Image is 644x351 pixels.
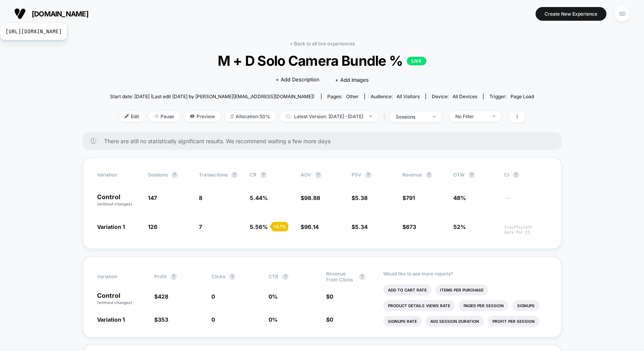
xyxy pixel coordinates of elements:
p: LIVE [407,57,426,65]
span: 0 % [269,316,278,323]
div: Pages: [327,94,359,99]
button: ? [260,172,267,178]
p: Control [97,292,146,306]
span: CI [504,172,547,178]
span: | [382,111,390,122]
img: edit [125,114,129,118]
span: Start date: [DATE] (Last edit [DATE] by [PERSON_NAME][EMAIL_ADDRESS][DOMAIN_NAME]) [110,94,314,99]
button: Create New Experience [536,7,606,21]
li: Items Per Purchase [435,284,488,295]
span: Insufficient data for CI [504,225,547,235]
span: Device: [426,94,483,99]
span: 8 [199,194,202,201]
span: CTR [269,274,278,279]
span: 5.56 % [250,223,268,230]
span: 0 [211,293,215,300]
button: ? [171,172,178,178]
span: (without changes) [97,202,132,206]
span: 147 [148,194,157,201]
span: Variation [97,172,140,178]
a: < Back to all live experiences [290,41,355,47]
span: 126 [148,223,157,230]
div: Trigger: [489,94,534,99]
div: + 2.1 % [271,222,288,231]
li: Avg Session Duration [426,316,484,327]
span: Page Load [511,94,534,99]
span: 0 [330,316,333,323]
div: Audience: [371,94,420,99]
span: PSV [352,172,361,178]
span: Clicks [211,274,225,279]
span: (without changes) [97,300,132,305]
span: 7 [199,223,202,230]
span: 0 [330,293,333,300]
span: 428 [158,293,168,300]
button: SD [612,6,632,22]
span: M + D Solo Camera Bundle % [131,52,513,69]
div: No Filter [455,113,487,119]
span: 5.38 [355,194,368,201]
p: Would like to see more reports? [383,271,547,277]
button: [DOMAIN_NAME][URL][DOMAIN_NAME] [12,7,91,20]
button: ? [426,172,432,178]
button: ? [359,274,365,280]
button: ? [231,172,238,178]
div: sessions [396,114,427,120]
span: other [346,94,359,99]
button: ? [469,172,475,178]
span: $ [326,316,333,323]
button: ? [229,274,235,280]
span: Preview [184,111,221,122]
li: Product Details Views Rate [383,300,455,311]
span: Edit [119,111,145,122]
div: SD [615,6,630,22]
span: Transactions [199,172,227,178]
span: $ [352,194,368,201]
li: Signups Rate [383,316,422,327]
span: Variation 1 [97,316,125,323]
img: Visually logo [14,8,26,20]
span: all devices [453,94,477,99]
span: --- [504,196,547,207]
span: $ [326,293,333,300]
span: $ [352,223,368,230]
span: 0 [211,316,215,323]
img: end [492,115,495,117]
span: + Add Description [276,76,319,84]
span: $ [402,223,416,230]
span: There are still no statistically significant results. We recommend waiting a few more days [104,138,546,144]
button: ? [315,172,321,178]
img: end [433,116,436,117]
span: 0 % [269,293,278,300]
span: $ [301,194,320,201]
li: Signups [512,300,539,311]
span: 96.14 [304,223,319,230]
img: rebalance [231,114,234,119]
span: OTW [453,172,496,178]
span: 52% [453,223,466,230]
span: [DOMAIN_NAME] [32,10,88,18]
span: Allocation: 50% [225,111,276,122]
span: 48% [453,194,466,201]
span: $ [154,316,168,323]
button: ? [282,274,289,280]
span: Revenue [402,172,422,178]
span: 98.88 [304,194,320,201]
img: end [369,115,372,117]
span: $ [402,194,415,201]
span: AOV [301,172,311,178]
span: CR [250,172,256,178]
span: Sessions [148,172,168,178]
button: ? [513,172,519,178]
span: 5.34 [355,223,368,230]
img: end [155,114,159,118]
li: Pages Per Session [459,300,509,311]
span: 791 [406,194,415,201]
p: Control [97,194,140,207]
span: Variation [97,271,140,283]
button: ? [171,274,177,280]
span: Pause [149,111,180,122]
span: 353 [158,316,168,323]
button: ? [365,172,372,178]
span: Variation 1 [97,223,125,230]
